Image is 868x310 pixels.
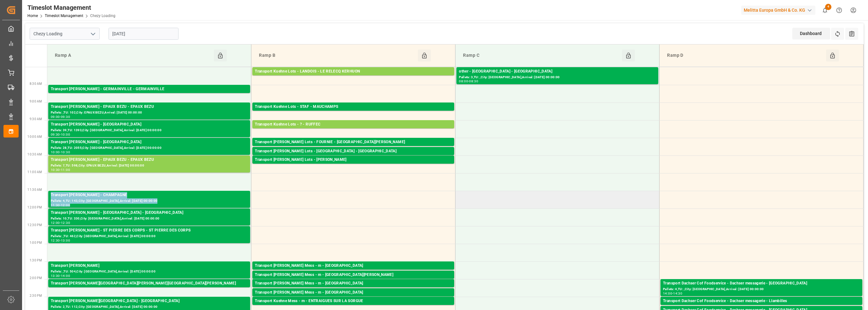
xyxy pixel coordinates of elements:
div: 11:00 [61,168,70,171]
div: - [60,274,61,277]
button: Help Center [832,3,846,17]
div: Melitta Europa GmbH & Co. KG [741,6,815,15]
button: open menu [88,29,97,39]
div: 12:00 [61,204,70,207]
div: Transport [PERSON_NAME] - EPAUX BEZU - EPAUX BEZU [51,104,248,110]
div: Transport Kuehne Lots - STAF - MAUCHAMPS [255,104,452,110]
div: Transport [PERSON_NAME][GEOGRAPHIC_DATA][PERSON_NAME][GEOGRAPHIC_DATA][PERSON_NAME] [51,280,248,287]
div: Ramp C [460,50,622,61]
div: 14:30 [673,292,682,295]
div: 09:30 [61,115,70,118]
div: Pallets: ,TU: 75,City: [GEOGRAPHIC_DATA][PERSON_NAME],Arrival: [DATE] 00:00:00 [255,145,452,151]
div: Transport [PERSON_NAME] Mess - m - [GEOGRAPHIC_DATA] [255,263,452,269]
div: Ramp A [52,50,214,61]
div: 13:00 [61,239,70,242]
span: 8:30 AM [30,82,42,85]
div: 13:30 [51,274,60,277]
div: - [60,115,61,118]
div: - [60,151,61,154]
div: 10:00 [51,151,60,154]
button: Melitta Europa GmbH & Co. KG [741,4,818,16]
div: Transport Kuehne Mess - m - ENTRAIGUES SUR LA SORGUE [255,298,452,304]
div: Pallets: ,TU: 36,City: [GEOGRAPHIC_DATA],Arrival: [DATE] 00:00:00 [255,269,452,274]
div: Transport [PERSON_NAME] Mess - m - [GEOGRAPHIC_DATA] [255,280,452,287]
span: 9:00 AM [30,100,42,103]
div: Ramp B [256,50,418,61]
div: - [672,292,673,295]
div: Transport [PERSON_NAME] - EPAUX BEZU - EPAUX BEZU [51,157,248,163]
div: Transport [PERSON_NAME][GEOGRAPHIC_DATA] - [GEOGRAPHIC_DATA] [51,298,248,304]
div: 10:00 [61,133,70,136]
div: Transport [PERSON_NAME] - [GEOGRAPHIC_DATA] [51,121,248,128]
div: Pallets: ,TU: 102,City: EPAUX BEZU,Arrival: [DATE] 00:00:00 [51,110,248,115]
span: 12:00 PM [27,206,42,209]
div: Transport [PERSON_NAME] Lots - FOURNIE - [GEOGRAPHIC_DATA][PERSON_NAME] [255,139,452,145]
div: Transport [PERSON_NAME] - [GEOGRAPHIC_DATA] [51,139,248,145]
div: Transport Dachser Cof Foodservice - Dachser messagerie - [GEOGRAPHIC_DATA] [663,280,860,287]
div: Pallets: 3,TU: ,City: [GEOGRAPHIC_DATA],Arrival: [DATE] 00:00:00 [459,75,656,80]
div: Transport [PERSON_NAME] Mess - m - [GEOGRAPHIC_DATA] [255,290,452,296]
div: 14:00 [663,292,672,295]
div: Pallets: 3,TU: 251,City: [GEOGRAPHIC_DATA],Arrival: [DATE] 00:00:00 [255,163,452,168]
span: 1:00 PM [30,241,42,244]
span: 2:00 PM [30,276,42,280]
div: other - [GEOGRAPHIC_DATA] - [GEOGRAPHIC_DATA] [459,68,656,75]
div: - [60,133,61,136]
span: 1:30 PM [30,259,42,262]
div: Pallets: ,TU: 504,City: [GEOGRAPHIC_DATA],Arrival: [DATE] 00:00:00 [51,269,248,274]
span: 11:00 AM [27,170,42,174]
div: Transport [PERSON_NAME] [51,263,248,269]
div: Pallets: 28,TU: 2055,City: [GEOGRAPHIC_DATA],Arrival: [DATE] 00:00:00 [51,145,248,151]
div: Pallets: 4,TU: ,City: [GEOGRAPHIC_DATA],Arrival: [DATE] 00:00:00 [663,287,860,292]
div: Transport Dachser Cof Foodservice - Dachser messagerie - Llambilles [663,298,860,304]
div: Transport [PERSON_NAME] - CHAMPAGNE [51,192,248,198]
div: Timeslot Management [27,3,115,12]
span: 11:30 AM [27,188,42,191]
div: Pallets: 2,TU: 122,City: [GEOGRAPHIC_DATA],Arrival: [DATE] 00:00:00 [51,92,248,98]
div: 10:30 [61,151,70,154]
button: show 4 new notifications [818,3,832,17]
div: 08:30 [469,80,478,83]
span: 2:30 PM [30,294,42,297]
span: 10:30 AM [27,153,42,156]
div: 10:30 [51,168,60,171]
div: Pallets: 7,TU: 598,City: EPAUX BEZU,Arrival: [DATE] 00:00:00 [51,163,248,168]
div: - [60,239,61,242]
div: Transport Kuehne Lots - LANDOIS - LE RELECQ KERHUON [255,68,452,75]
span: 9:30 AM [30,117,42,121]
div: - [468,80,469,83]
div: 08:00 [459,80,468,83]
div: 11:30 [51,204,60,207]
div: Transport [PERSON_NAME] Mess - m - [GEOGRAPHIC_DATA][PERSON_NAME] [255,272,452,278]
div: Pallets: 10,TU: 330,City: [GEOGRAPHIC_DATA],Arrival: [DATE] 00:00:00 [51,216,248,221]
div: Pallets: ,TU: 8,City: [GEOGRAPHIC_DATA],Arrival: [DATE] 00:00:00 [255,287,452,292]
div: Pallets: 1,TU: 29,City: [GEOGRAPHIC_DATA],Arrival: [DATE] 00:00:00 [51,287,248,292]
div: 12:30 [51,239,60,242]
div: Transport [PERSON_NAME] Lots - [PERSON_NAME] [255,157,452,163]
div: 09:00 [51,115,60,118]
a: Timeslot Management [45,14,83,18]
span: 12:30 PM [27,223,42,227]
div: 14:00 [61,274,70,277]
div: Pallets: 2,TU: 1039,City: RUFFEC,Arrival: [DATE] 00:00:00 [255,128,452,133]
input: DD-MM-YYYY [108,28,179,40]
div: - [60,221,61,224]
div: - [60,204,61,207]
input: Type to search/select [30,28,100,40]
div: Pallets: 4,TU: 143,City: [GEOGRAPHIC_DATA],Arrival: [DATE] 00:00:00 [51,198,248,204]
div: Transport [PERSON_NAME] Lots - [GEOGRAPHIC_DATA] - [GEOGRAPHIC_DATA] [255,148,452,155]
div: Pallets: 6,TU: 441,City: [GEOGRAPHIC_DATA],Arrival: [DATE] 00:00:00 [255,155,452,160]
div: - [60,168,61,171]
a: Home [27,14,38,18]
div: Ramp D [665,50,826,61]
div: Transport Kuehne Lots - ? - RUFFEC [255,121,452,128]
div: Pallets: 39,TU: 1393,City: [GEOGRAPHIC_DATA],Arrival: [DATE] 00:00:00 [51,128,248,133]
div: Pallets: 2,TU: 112,City: [GEOGRAPHIC_DATA],Arrival: [DATE] 00:00:00 [51,304,248,310]
div: Pallets: ,TU: 144,City: LE RELECQ KERHUON,Arrival: [DATE] 00:00:00 [255,75,452,80]
div: Pallets: ,TU: 100,City: Llambilles,Arrival: [DATE] 00:00:00 [663,304,860,310]
div: Pallets: ,TU: 24,City: [GEOGRAPHIC_DATA][PERSON_NAME],Arrival: [DATE] 00:00:00 [255,278,452,284]
div: Pallets: ,TU: 45,City: [GEOGRAPHIC_DATA],Arrival: [DATE] 00:00:00 [255,296,452,301]
div: 12:30 [61,221,70,224]
div: Transport [PERSON_NAME] - [GEOGRAPHIC_DATA] - [GEOGRAPHIC_DATA] [51,210,248,216]
div: Dashboard [792,28,830,39]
